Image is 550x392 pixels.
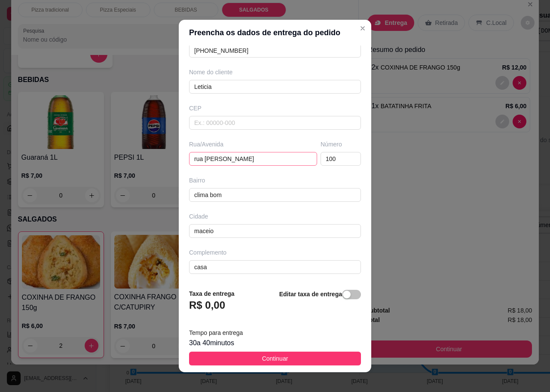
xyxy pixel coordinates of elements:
[189,104,361,112] div: CEP
[189,260,361,274] input: ex: próximo ao posto de gasolina
[189,176,361,185] div: Bairro
[189,338,361,348] div: 30 a 40 minutos
[189,298,225,312] h3: R$ 0,00
[179,20,371,46] header: Preencha os dados de entrega do pedido
[189,248,361,257] div: Complemento
[321,152,361,166] input: Ex.: 44
[189,224,361,238] input: Ex.: Santo André
[189,212,361,221] div: Cidade
[189,329,243,336] span: Tempo para entrega
[189,44,361,58] input: Ex.: (11) 9 8888-9999
[189,140,317,149] div: Rua/Avenida
[189,68,361,76] div: Nome do cliente
[189,290,235,297] strong: Taxa de entrega
[189,116,361,130] input: Ex.: 00000-000
[189,188,361,202] input: Ex.: Bairro Jardim
[189,152,317,166] input: Ex.: Rua Oscar Freire
[279,291,342,298] strong: Editar taxa de entrega
[189,352,361,365] button: Continuar
[321,140,361,149] div: Número
[189,80,361,94] input: Ex.: João da Silva
[356,21,370,35] button: Close
[262,354,288,363] span: Continuar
